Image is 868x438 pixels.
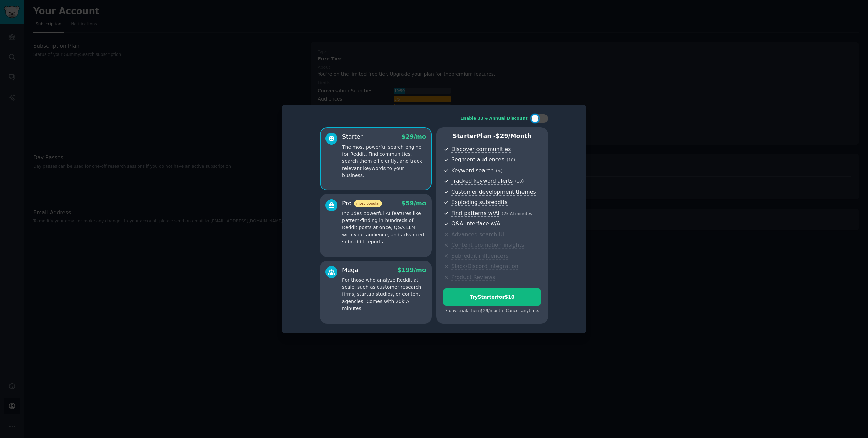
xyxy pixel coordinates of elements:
span: Q&A interface w/AI [451,220,502,227]
p: The most powerful search engine for Reddit. Find communities, search them efficiently, and track ... [342,144,426,179]
span: $ 59 /mo [401,200,426,207]
span: Discover communities [451,146,511,153]
span: Exploding subreddits [451,199,507,206]
span: Find patterns w/AI [451,210,499,217]
p: Starter Plan - [443,132,541,140]
span: Customer development themes [451,189,536,196]
span: ( 10 ) [507,158,515,162]
span: Product Reviews [451,274,495,281]
p: Includes powerful AI features like pattern-finding in hundreds of Reddit posts at once, Q&A LLM w... [342,210,426,245]
span: ( ∞ ) [496,169,503,173]
span: Segment audiences [451,156,504,163]
span: $ 29 /month [496,133,532,139]
span: ( 10 ) [515,179,524,184]
div: Try Starter for $10 [444,293,540,301]
span: Slack/Discord integration [451,263,518,270]
span: $ 29 /mo [401,133,426,140]
span: Tracked keyword alerts [451,178,513,185]
button: TryStarterfor$10 [443,288,541,306]
span: most popular [354,200,382,207]
div: Mega [342,266,358,275]
span: $ 199 /mo [397,267,426,273]
div: Enable 33% Annual Discount [460,116,528,122]
div: Starter [342,133,363,141]
p: For those who analyze Reddit at scale, such as customer research firms, startup studios, or conte... [342,277,426,312]
span: Subreddit influencers [451,253,508,260]
div: 7 days trial, then $ 29 /month . Cancel anytime. [443,308,541,314]
span: ( 2k AI minutes ) [502,211,534,216]
div: Pro [342,199,382,208]
span: Advanced search UI [451,231,504,238]
span: Keyword search [451,167,494,174]
span: Content promotion insights [451,242,524,249]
